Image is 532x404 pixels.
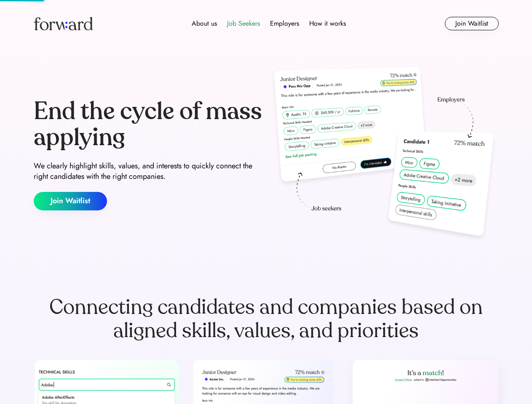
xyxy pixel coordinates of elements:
[34,192,107,210] button: Join Waitlist
[309,19,346,29] div: How it works
[192,19,217,29] div: About us
[445,17,499,30] button: Join Waitlist
[227,19,260,29] div: Job Seekers
[270,19,299,29] div: Employers
[34,295,499,343] div: Connecting candidates and companies based on aligned skills, values, and priorities
[34,98,263,150] div: End the cycle of mass applying
[34,17,93,30] img: Forward logo
[270,64,499,245] img: hero-image.png
[34,161,263,182] div: We clearly highlight skills, values, and interests to quickly connect the right candidates with t...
